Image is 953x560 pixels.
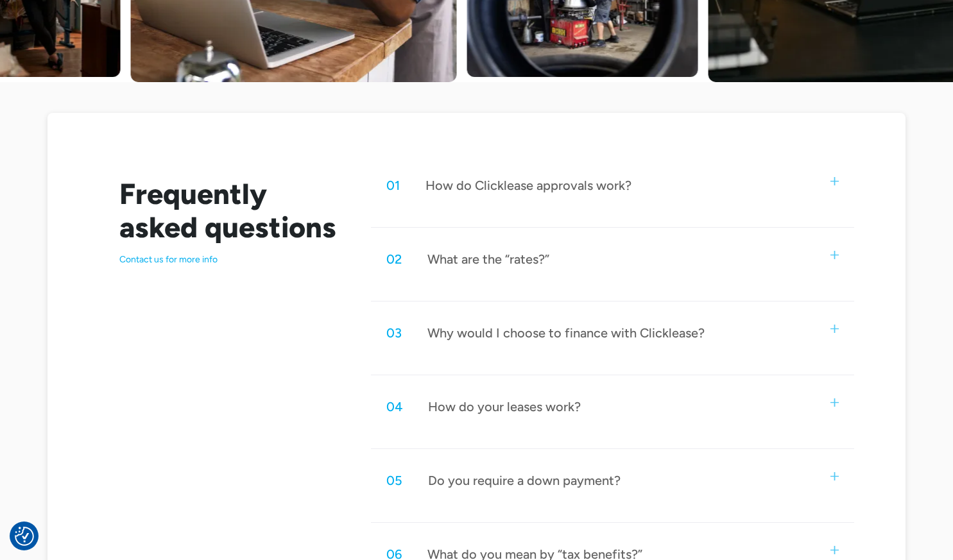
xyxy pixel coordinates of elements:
div: 04 [386,398,402,415]
div: Do you require a down payment? [428,472,621,489]
img: small plus [830,325,839,333]
img: small plus [830,251,839,259]
div: Why would I choose to finance with Clicklease? [427,325,705,341]
img: small plus [830,398,839,407]
div: 05 [386,472,402,489]
div: How do Clicklease approvals work? [425,177,631,194]
p: Contact us for more info [119,254,340,266]
div: 02 [386,251,402,267]
img: small plus [830,472,839,480]
div: 03 [386,325,402,341]
div: How do your leases work? [428,398,581,415]
button: Consent Preferences [15,527,34,546]
img: small plus [830,546,839,554]
img: Revisit consent button [15,527,34,546]
div: 01 [386,177,400,194]
h2: Frequently asked questions [119,177,340,244]
img: small plus [830,177,839,185]
div: What are the “rates?” [427,251,549,267]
